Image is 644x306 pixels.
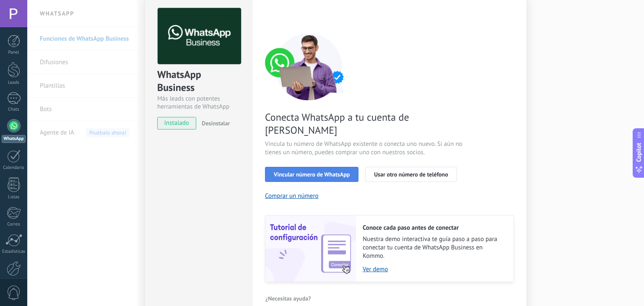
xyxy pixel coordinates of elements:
[157,95,240,111] div: Más leads con potentes herramientas de WhatsApp
[2,50,26,55] div: Panel
[158,8,241,65] img: logo_main.png
[2,249,26,254] div: Estadísticas
[2,107,26,112] div: Chats
[2,165,26,171] div: Calendario
[265,292,312,305] button: ¿Necesitas ayuda?
[265,111,465,137] span: Conecta WhatsApp a tu cuenta de [PERSON_NAME]
[198,117,230,130] button: Desinstalar
[274,171,350,177] span: Vincular número de WhatsApp
[265,296,311,301] span: ¿Necesitas ayuda?
[2,135,26,143] div: WhatsApp
[265,140,465,157] span: Vincula tu número de WhatsApp existente o conecta uno nuevo. Si aún no tienes un número, puedes c...
[2,222,26,227] div: Correo
[265,192,319,200] button: Comprar un número
[363,235,505,260] span: Nuestra demo interactiva te guía paso a paso para conectar tu cuenta de WhatsApp Business en Kommo.
[202,119,230,127] span: Desinstalar
[265,33,353,100] img: connect number
[265,167,358,182] button: Vincular número de WhatsApp
[365,167,457,182] button: Usar otro número de teléfono
[363,265,505,273] a: Ver demo
[363,224,505,232] h2: Conoce cada paso antes de conectar
[2,194,26,200] div: Listas
[635,143,643,162] span: Copilot
[158,117,196,130] span: instalado
[157,68,240,95] div: WhatsApp Business
[374,171,448,177] span: Usar otro número de teléfono
[2,80,26,86] div: Leads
